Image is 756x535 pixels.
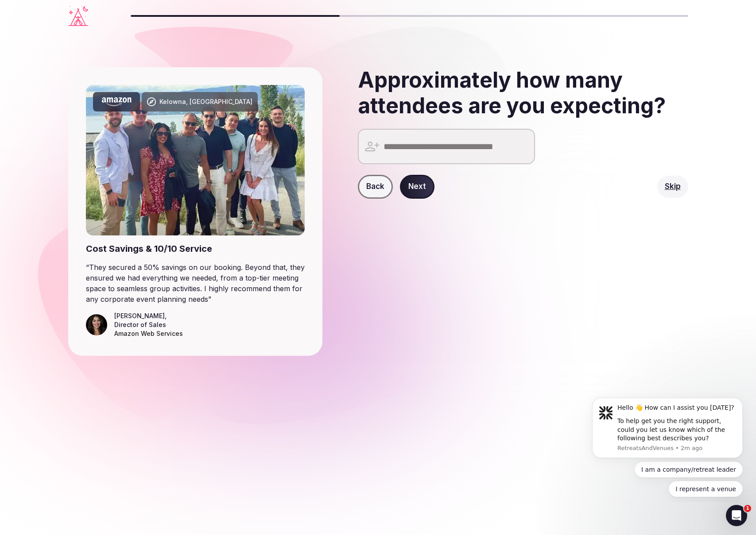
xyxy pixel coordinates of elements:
[86,262,305,304] blockquote: “ They secured a 50% savings on our booking. Beyond that, they ensured we had everything we neede...
[114,312,165,319] cite: [PERSON_NAME]
[579,390,756,502] iframe: Intercom notifications message
[657,176,688,198] button: Skip
[114,312,183,338] figcaption: ,
[86,242,305,255] div: Cost Savings & 10/10 Service
[68,6,88,26] a: Visit the homepage
[726,505,747,526] iframe: Intercom live chat
[114,320,183,329] div: Director of Sales
[744,505,751,512] span: 1
[86,85,305,235] img: Kelowna, Canada
[400,175,434,199] button: Next
[358,67,688,118] h2: Approximately how many attendees are you expecting?
[86,314,107,335] img: Sonia Singh
[114,329,183,338] div: Amazon Web Services
[358,175,393,199] button: Back
[159,97,252,106] div: Kelowna, [GEOGRAPHIC_DATA]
